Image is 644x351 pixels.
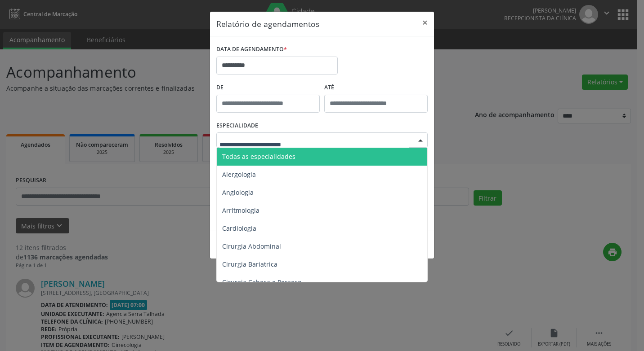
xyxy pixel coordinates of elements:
h5: Relatório de agendamentos [216,18,319,30]
span: Cardiologia [222,224,256,233]
label: DATA DE AGENDAMENTO [216,43,287,57]
label: De [216,81,320,95]
button: Close [416,12,434,34]
span: Cirurgia Bariatrica [222,260,277,268]
span: Arritmologia [222,206,259,215]
span: Todas as especialidades [222,152,295,161]
label: ESPECIALIDADE [216,119,258,133]
span: Cirurgia Cabeça e Pescoço [222,278,301,286]
label: ATÉ [324,81,428,95]
span: Cirurgia Abdominal [222,242,281,250]
span: Angiologia [222,188,254,197]
span: Alergologia [222,170,256,179]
